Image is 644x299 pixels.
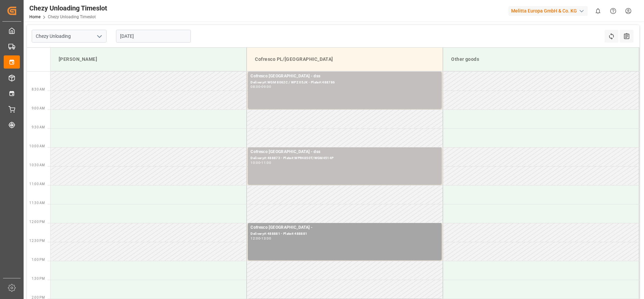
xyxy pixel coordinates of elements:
[261,161,271,164] div: 11:00
[94,31,104,42] button: open menu
[251,149,439,155] div: Cofresco [GEOGRAPHIC_DATA] - dss
[29,201,45,205] span: 11:30 AM
[29,182,45,186] span: 11:00 AM
[32,277,45,280] span: 1:30 PM
[261,85,271,88] div: 09:00
[590,3,606,19] button: show 0 new notifications
[32,258,45,261] span: 1:00 PM
[251,85,260,88] div: 08:00
[32,88,45,91] span: 8:30 AM
[606,3,621,19] button: Help Center
[32,106,45,110] span: 9:00 AM
[251,224,439,231] div: Cofresco [GEOGRAPHIC_DATA] -
[251,237,260,240] div: 12:00
[448,53,634,66] div: Other goods
[251,161,260,164] div: 10:00
[29,15,40,19] a: Home
[251,231,439,237] div: Delivery#:488881 - Plate#:488881
[508,6,588,16] div: Melitta Europa GmbH & Co. KG
[260,85,261,88] div: -
[251,73,439,80] div: Cofresco [GEOGRAPHIC_DATA] - dss
[260,237,261,240] div: -
[56,53,241,66] div: [PERSON_NAME]
[29,163,45,167] span: 10:30 AM
[29,3,107,13] div: Chezy Unloading Timeslot
[32,30,107,43] input: Type to search/select
[32,125,45,129] span: 9:30 AM
[252,53,437,66] div: Cofresco PL/[GEOGRAPHIC_DATA]
[116,30,191,43] input: DD.MM.YYYY
[260,161,261,164] div: -
[261,237,271,240] div: 13:00
[508,4,590,17] button: Melitta Europa GmbH & Co. KG
[29,220,45,224] span: 12:00 PM
[29,239,45,243] span: 12:30 PM
[251,155,439,161] div: Delivery#:488873 - Plate#:WPR4850T/WGM4514P
[251,80,439,85] div: Delivery#:WGM 8062C / WPZ 05JK - Plate#:488786
[29,144,45,148] span: 10:00 AM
